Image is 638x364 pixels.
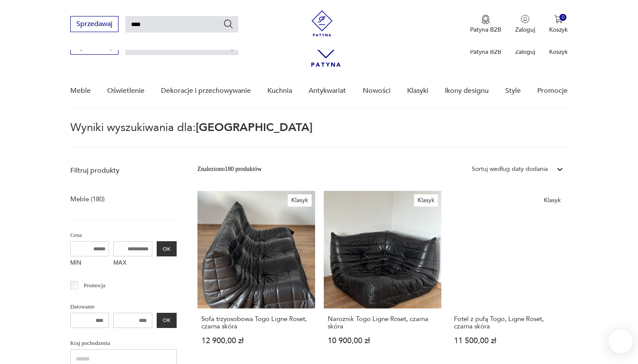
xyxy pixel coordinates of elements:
[549,48,568,56] p: Koszyk
[70,302,177,312] p: Datowanie
[223,19,233,29] button: Szukaj
[197,191,315,361] a: KlasykSofa trzyosobowa Togo Ligne Roset, czarna skóraSofa trzyosobowa Togo Ligne Roset, czarna sk...
[328,337,437,344] p: 10 900,00 zł
[70,22,118,28] a: Sprzedawaj
[161,74,251,108] a: Dekoracje i przechowywanie
[470,15,501,34] button: Patyna B2B
[309,74,346,108] a: Antykwariat
[549,26,568,34] p: Koszyk
[505,74,521,108] a: Style
[445,74,489,108] a: Ikony designu
[70,166,177,175] p: Filtruj produkty
[267,74,292,108] a: Kuchnia
[70,338,177,348] p: Kraj pochodzenia
[70,122,568,148] p: Wyniki wyszukiwania dla:
[521,15,529,23] img: Ikonka użytkownika
[450,191,568,361] a: KlasykFotel z pufą Togo, Ligne Roset, czarna skóraFotel z pufą Togo, Ligne Roset, czarna skóra11 ...
[157,313,177,328] button: OK
[157,241,177,256] button: OK
[324,191,441,361] a: KlasykNarożnik Togo Ligne Roset, czarna skóraNarożnik Togo Ligne Roset, czarna skóra10 900,00 zł
[70,16,118,32] button: Sprzedawaj
[549,15,568,34] button: 0Koszyk
[472,164,548,174] div: Sortuj według daty dodania
[328,315,437,330] h3: Narożnik Togo Ligne Roset, czarna skóra
[196,120,312,135] span: [GEOGRAPHIC_DATA]
[554,15,563,23] img: Ikona koszyka
[559,14,567,21] div: 0
[70,44,118,50] a: Sprzedawaj
[515,48,535,56] p: Zaloguj
[201,337,311,344] p: 12 900,00 zł
[107,74,145,108] a: Oświetlenie
[470,26,501,34] p: Patyna B2B
[481,15,490,24] img: Ikona medalu
[407,74,428,108] a: Klasyki
[70,256,109,270] label: MIN
[84,281,105,290] p: Promocja
[515,26,535,34] p: Zaloguj
[454,337,564,344] p: 11 500,00 zł
[363,74,391,108] a: Nowości
[113,256,152,270] label: MAX
[515,15,535,34] button: Zaloguj
[454,315,564,330] h3: Fotel z pufą Togo, Ligne Roset, czarna skóra
[309,10,335,36] img: Patyna - sklep z meblami i dekoracjami vintage
[70,74,91,108] a: Meble
[70,193,105,205] a: Meble (180)
[201,315,311,330] h3: Sofa trzyosobowa Togo Ligne Roset, czarna skóra
[197,164,262,174] div: Znaleziono 180 produktów
[70,230,177,240] p: Cena
[470,48,501,56] p: Patyna B2B
[608,329,633,354] iframe: Smartsupp widget button
[537,74,568,108] a: Promocje
[470,15,501,34] a: Ikona medaluPatyna B2B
